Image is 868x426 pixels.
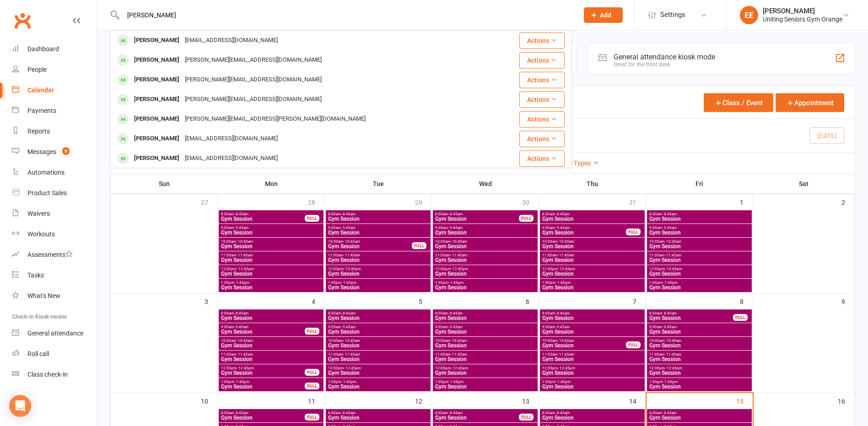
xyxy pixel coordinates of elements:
[526,293,539,309] div: 6
[328,230,429,235] span: Gym Session
[221,212,305,216] span: 8:00am
[27,371,68,378] div: Class check-in
[649,352,750,357] span: 11:00am
[221,339,322,343] span: 10:00am
[450,240,467,244] span: - 10:45am
[542,311,643,315] span: 8:00am
[649,370,750,376] span: Gym Session
[182,152,280,165] div: [EMAIL_ADDRESS][DOMAIN_NAME]
[555,212,570,216] span: - 8:45am
[542,230,626,235] span: Gym Session
[221,226,322,230] span: 9:00am
[740,293,753,309] div: 8
[234,311,248,315] span: - 8:45am
[12,59,97,80] a: People
[221,343,322,348] span: Gym Session
[776,93,844,112] button: Appointment
[236,352,253,357] span: - 11:45am
[305,383,319,389] div: FULL
[704,93,773,112] button: Class / Event
[221,216,305,222] span: Gym Session
[131,152,182,165] div: [PERSON_NAME]
[542,366,643,370] span: 12:00pm
[308,194,324,209] div: 28
[649,216,750,222] span: Gym Session
[328,325,429,329] span: 9:00am
[343,352,360,357] span: - 11:45am
[236,240,253,244] span: - 10:45am
[432,174,539,193] th: Wed
[328,244,412,249] span: Gym Session
[12,364,97,385] a: Class kiosk mode
[649,325,750,329] span: 9:00am
[649,271,750,277] span: Gym Session
[542,271,643,277] span: Gym Session
[435,352,536,357] span: 11:00am
[542,244,643,249] span: Gym Session
[328,285,429,290] span: Gym Session
[626,341,641,348] div: FULL
[328,267,429,271] span: 12:00pm
[542,384,643,389] span: Gym Session
[519,414,534,421] div: FULL
[542,281,643,285] span: 1:00pm
[555,281,571,285] span: - 1:45pm
[841,194,854,209] div: 2
[649,244,750,249] span: Gym Session
[218,174,325,193] th: Mon
[626,229,641,235] div: FULL
[344,267,361,271] span: - 12:45pm
[542,253,643,257] span: 11:00am
[312,293,324,309] div: 4
[557,240,574,244] span: - 10:45am
[733,314,748,321] div: FULL
[12,142,97,162] a: Messages 9
[27,169,65,176] div: Automations
[221,240,322,244] span: 10:00am
[451,267,468,271] span: - 12:45pm
[12,245,97,265] a: Assessments
[753,174,855,193] th: Sat
[646,174,753,193] th: Fri
[201,393,217,408] div: 10
[308,393,324,408] div: 11
[555,380,571,384] span: - 1:45pm
[435,216,519,222] span: Gym Session
[448,212,463,216] span: - 8:45am
[328,315,429,321] span: Gym Session
[435,339,536,343] span: 10:00am
[305,215,319,222] div: FULL
[328,271,429,277] span: Gym Session
[236,253,253,257] span: - 11:45am
[740,6,758,24] div: EE
[237,267,254,271] span: - 12:45pm
[111,174,218,193] th: Sun
[542,267,643,271] span: 12:00pm
[27,45,59,53] div: Dashboard
[649,357,750,362] span: Gym Session
[519,91,565,108] button: Actions
[27,148,56,155] div: Messages
[600,11,611,19] span: Add
[763,7,842,15] div: [PERSON_NAME]
[328,253,429,257] span: 11:00am
[221,329,305,335] span: Gym Session
[435,230,536,235] span: Gym Session
[27,66,47,73] div: People
[838,393,854,408] div: 16
[450,339,467,343] span: - 10:45am
[182,112,368,126] div: [PERSON_NAME][EMAIL_ADDRESS][PERSON_NAME][DOMAIN_NAME]
[566,160,599,167] a: All Types
[519,111,565,128] button: Actions
[649,343,750,348] span: Gym Session
[27,350,49,357] div: Roll call
[542,380,643,384] span: 1:00pm
[341,411,356,415] span: - 8:45am
[131,112,182,126] div: [PERSON_NAME]
[27,107,56,114] div: Payments
[221,411,305,415] span: 8:00am
[451,366,468,370] span: - 12:45pm
[542,343,626,348] span: Gym Session
[305,369,319,376] div: FULL
[341,281,356,285] span: - 1:45pm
